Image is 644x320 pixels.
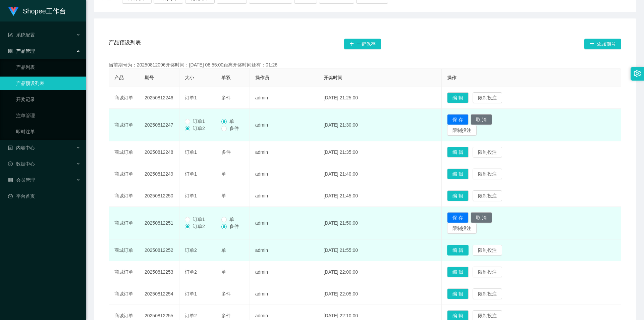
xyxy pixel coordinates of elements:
span: 多件 [227,126,241,131]
td: 20250812253 [139,261,179,283]
td: [DATE] 21:45:00 [318,185,442,207]
button: 限制投注 [473,92,502,103]
span: 数据中心 [8,161,35,167]
td: [DATE] 21:55:00 [318,239,442,261]
i: 图标: form [8,33,13,37]
td: 20250812252 [139,239,179,261]
span: 多件 [221,95,231,100]
td: [DATE] 22:05:00 [318,283,442,305]
td: admin [250,141,318,163]
span: 多件 [221,313,231,318]
td: 商城订单 [109,239,139,261]
td: [DATE] 21:40:00 [318,163,442,185]
a: 产品预设列表 [16,77,80,90]
span: 订单1 [185,291,197,296]
button: 编 辑 [447,169,469,179]
a: 即时注单 [16,125,80,138]
button: 限制投注 [473,245,502,256]
td: admin [250,163,318,185]
td: 20250812248 [139,141,179,163]
button: 取 消 [471,212,492,223]
button: 图标: plus添加期号 [584,39,621,49]
td: admin [250,283,318,305]
a: 注单管理 [16,109,80,122]
span: 订单1 [185,95,197,100]
button: 限制投注 [473,267,502,277]
td: admin [250,109,318,141]
td: 商城订单 [109,185,139,207]
a: 开奖记录 [16,93,80,106]
i: 图标: check-circle-o [8,162,13,166]
span: 订单1 [185,149,197,155]
h1: Shopee工作台 [23,0,66,22]
button: 编 辑 [447,92,469,103]
span: 订单1 [190,119,208,124]
button: 取 消 [471,114,492,125]
button: 保 存 [447,212,469,223]
span: 多件 [221,149,231,155]
button: 限制投注 [473,288,502,299]
span: 单 [221,193,226,198]
span: 内容中心 [8,145,35,150]
span: 订单1 [185,171,197,177]
span: 开奖时间 [324,75,342,80]
span: 单双 [221,75,231,80]
span: 订单2 [185,247,197,253]
span: 订单2 [190,224,208,229]
i: 图标: table [8,178,13,182]
span: 多件 [227,224,241,229]
span: 单 [221,247,226,253]
span: 订单1 [190,217,208,222]
span: 产品管理 [8,48,35,54]
td: admin [250,261,318,283]
td: [DATE] 21:30:00 [318,109,442,141]
a: 产品列表 [16,60,80,74]
a: 图标: dashboard平台首页 [8,189,80,203]
span: 系统配置 [8,32,35,38]
a: Shopee工作台 [8,8,66,13]
td: 20250812246 [139,87,179,109]
span: 单 [221,171,226,177]
span: 单 [221,269,226,275]
span: 产品预设列表 [109,39,141,49]
td: 商城订单 [109,87,139,109]
span: 订单2 [190,126,208,131]
td: [DATE] 21:50:00 [318,207,442,239]
span: 单 [227,119,237,124]
td: 商城订单 [109,207,139,239]
td: 商城订单 [109,261,139,283]
td: [DATE] 21:35:00 [318,141,442,163]
button: 编 辑 [447,245,469,256]
button: 限制投注 [473,190,502,201]
span: 订单2 [185,313,197,318]
td: [DATE] 21:25:00 [318,87,442,109]
td: admin [250,207,318,239]
img: logo.9652507e.png [8,7,19,16]
button: 编 辑 [447,288,469,299]
i: 图标: setting [634,70,641,77]
span: 大小 [185,75,194,80]
button: 限制投注 [473,147,502,157]
button: 图标: plus一键保存 [344,39,381,49]
button: 保 存 [447,114,469,125]
div: 当前期号为：20250812096开奖时间：[DATE] 08:55:00距离开奖时间还有：01:26 [109,61,621,68]
button: 编 辑 [447,267,469,277]
i: 图标: profile [8,145,13,150]
span: 会员管理 [8,177,35,183]
td: 20250812251 [139,207,179,239]
span: 产品 [114,75,124,80]
td: 商城订单 [109,109,139,141]
button: 限制投注 [473,169,502,179]
button: 限制投注 [447,125,477,136]
td: 20250812247 [139,109,179,141]
span: 操作员 [255,75,269,80]
td: [DATE] 22:00:00 [318,261,442,283]
td: 20250812254 [139,283,179,305]
td: admin [250,185,318,207]
td: 20250812249 [139,163,179,185]
td: 商城订单 [109,283,139,305]
button: 限制投注 [447,223,477,234]
span: 订单1 [185,193,197,198]
button: 编 辑 [447,190,469,201]
td: admin [250,87,318,109]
